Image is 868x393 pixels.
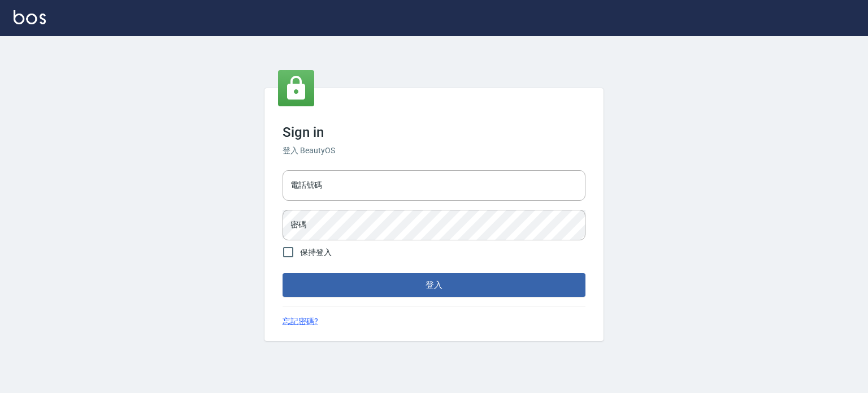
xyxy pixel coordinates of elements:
[300,247,332,258] span: 保持登入
[14,10,46,24] img: Logo
[283,316,318,327] a: 忘記密碼?
[283,145,585,157] h6: 登入 BeautyOS
[283,124,585,140] h3: Sign in
[283,273,585,297] button: 登入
